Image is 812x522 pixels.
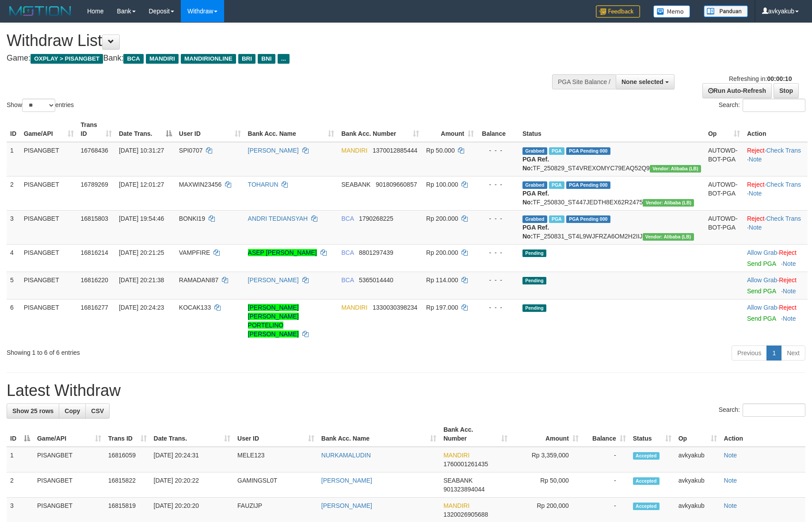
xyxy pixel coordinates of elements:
div: - - - [481,180,515,189]
th: Amount: activate to sort column ascending [423,117,477,142]
span: Pending [522,277,546,284]
span: 16816214 [81,249,108,256]
span: Vendor URL: https://dashboard.q2checkout.com/secure [643,233,694,241]
a: Send PGA [747,288,776,295]
span: Accepted [633,503,660,510]
td: 2 [7,472,34,498]
a: [PERSON_NAME] [321,477,372,484]
div: PGA Site Balance / [552,74,616,89]
a: Note [783,288,796,295]
a: Note [724,502,737,509]
span: MANDIRI [443,502,469,509]
td: 1 [7,447,34,472]
span: Copy 8801297439 to clipboard [359,249,393,256]
a: Note [749,190,762,197]
span: Refreshing in: [729,75,792,82]
td: TF_250831_ST4L9WJFRZA6OM2H2IIJ [519,210,705,244]
span: [DATE] 10:31:27 [119,147,164,154]
a: Check Trans [766,181,801,188]
span: Copy 1790268225 to clipboard [359,215,393,222]
th: Game/API: activate to sort column ascending [34,422,105,447]
td: · [743,272,808,299]
td: avkyakub [675,472,721,498]
span: SEABANK [443,477,473,484]
div: - - - [481,276,515,284]
span: PGA Pending [566,215,610,223]
span: 16768436 [81,147,108,154]
td: PISANGBET [20,272,77,299]
span: Vendor URL: https://dashboard.q2checkout.com/secure [650,165,701,173]
b: PGA Ref. No: [522,190,549,206]
span: SEABANK [341,181,370,188]
th: Action [721,422,805,447]
a: [PERSON_NAME] [PERSON_NAME] PORTELINO [PERSON_NAME] [248,304,299,338]
a: Next [781,345,805,361]
td: 16815822 [105,472,150,498]
a: ANDRI TEDIANSYAH [248,215,308,222]
a: Reject [747,147,765,154]
input: Search: [743,403,805,417]
span: BCA [123,54,143,64]
td: 4 [7,244,20,272]
a: Reject [747,181,765,188]
td: AUTOWD-BOT-PGA [705,176,743,210]
label: Search: [719,403,805,417]
td: MELE123 [234,447,318,472]
span: KOCAK133 [179,304,211,311]
input: Search: [743,99,805,112]
th: ID: activate to sort column descending [7,422,34,447]
img: Button%20Memo.svg [653,5,690,18]
strong: 00:00:10 [767,75,792,82]
td: [DATE] 20:24:31 [150,447,234,472]
th: Balance [477,117,519,142]
td: PISANGBET [20,142,77,177]
a: [PERSON_NAME] [248,147,299,154]
td: 6 [7,299,20,342]
a: Send PGA [747,260,776,267]
a: Check Trans [766,215,801,222]
a: CSV [85,403,110,418]
a: Reject [779,276,797,284]
a: Allow Grab [747,304,777,311]
span: [DATE] 12:01:27 [119,181,164,188]
span: MANDIRI [146,54,179,64]
a: TOHARUN [248,181,278,188]
span: MANDIRI [341,304,367,311]
span: Pending [522,249,546,257]
td: [DATE] 20:20:22 [150,472,234,498]
td: TF_250830_ST447JEDTH8EX62R2475 [519,176,705,210]
a: Previous [732,345,767,361]
label: Show entries [7,99,74,112]
td: GAMINGSL0T [234,472,318,498]
span: Grabbed [522,147,547,155]
span: CSV [91,407,104,415]
a: Note [749,156,762,163]
span: OXPLAY > PISANGBET [30,54,103,64]
span: Show 25 rows [12,407,53,415]
span: Marked by avkyakub [549,215,564,223]
a: Stop [774,83,799,98]
span: · [747,249,779,256]
a: Note [724,477,737,484]
span: MANDIRI [443,452,469,459]
div: - - - [481,146,515,155]
a: Allow Grab [747,249,777,256]
td: avkyakub [675,447,721,472]
a: Reject [747,215,765,222]
span: SPI0707 [179,147,203,154]
td: 16816059 [105,447,150,472]
span: Copy 1370012885444 to clipboard [373,147,417,154]
div: - - - [481,303,515,312]
td: 5 [7,272,20,299]
span: PGA Pending [566,147,610,155]
span: MANDIRI [341,147,367,154]
th: User ID: activate to sort column ascending [234,422,318,447]
td: - [582,447,629,472]
th: Bank Acc. Name: activate to sort column ascending [318,422,440,447]
td: PISANGBET [34,447,105,472]
a: Note [724,452,737,459]
span: Rp 50.000 [426,147,455,154]
button: None selected [616,74,675,89]
span: [DATE] 20:24:23 [119,304,164,311]
th: Date Trans.: activate to sort column ascending [150,422,234,447]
